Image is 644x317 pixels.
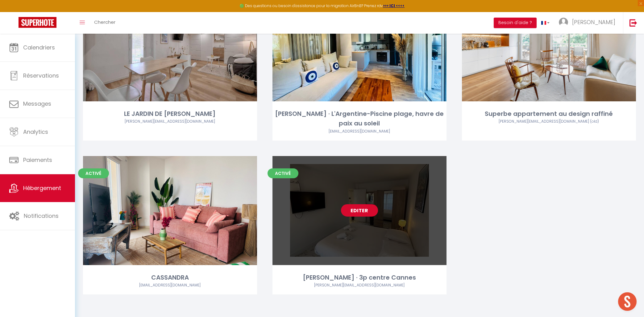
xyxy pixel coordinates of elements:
[554,12,623,34] a: ... [PERSON_NAME]
[94,19,115,25] span: Chercher
[462,109,636,119] div: Superbe appartement au design raffiné
[272,282,447,288] div: Airbnb
[19,17,56,28] img: Super Booking
[462,119,636,125] div: Airbnb
[618,292,637,311] div: Ouvrir le chat
[89,12,120,34] a: Chercher
[341,204,378,217] a: Editer
[23,156,52,164] span: Paiements
[559,18,568,27] img: ...
[572,18,615,26] span: [PERSON_NAME]
[24,212,59,220] span: Notifications
[272,273,447,282] div: [PERSON_NAME] · 3p centre Cannes
[23,44,55,51] span: Calendriers
[629,19,637,27] img: logout
[383,3,405,8] a: >>> ICI <<<<
[78,168,109,178] span: Activé
[23,184,61,192] span: Hébergement
[23,128,48,136] span: Analytics
[23,72,59,79] span: Réservations
[494,18,537,28] button: Besoin d'aide ?
[23,100,51,108] span: Messages
[83,282,257,288] div: Airbnb
[272,109,447,129] div: [PERSON_NAME] · L'Argentine-Piscine plage, havre de paix au soleil
[83,119,257,125] div: Airbnb
[83,273,257,282] div: CASSANDRA
[272,129,447,134] div: Airbnb
[83,109,257,119] div: LE JARDIN DE [PERSON_NAME]
[268,168,298,178] span: Activé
